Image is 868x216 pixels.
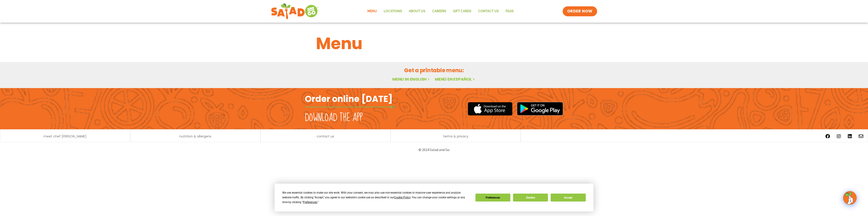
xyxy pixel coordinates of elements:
img: appstore [468,101,512,116]
button: Decline [513,194,548,202]
button: Preferences [475,194,510,202]
img: wpChatIcon [844,192,856,204]
a: Menu in English [392,76,430,82]
span: Cookie Policy [394,196,410,199]
span: ORDER NOW [567,9,593,14]
a: meet chef [PERSON_NAME] [43,135,87,138]
button: Accept [551,194,586,202]
h2: Get a printable menu: [316,66,552,74]
a: contact us [317,135,334,138]
img: fork [305,106,395,108]
a: Careers [429,6,450,17]
a: ORDER NOW [563,6,597,16]
a: Contact Us [475,6,502,17]
span: Preferences [303,201,317,204]
div: We use essential cookies to make our site work. With your consent, we may also use non-essential ... [282,190,470,205]
p: © 2024 Salad and Go [307,147,561,153]
h2: Order online [DATE] [305,93,393,104]
nav: Menu [364,6,517,17]
a: About Us [405,6,429,17]
a: GIFT CARDS [450,6,475,17]
a: Locations [380,6,405,17]
h2: Download the app [305,111,363,124]
a: terms & privacy [443,135,468,138]
h1: Menu [316,31,552,56]
img: google_play [517,102,563,115]
img: new-SAG-logo-768×292 [271,2,319,20]
a: nutrition & allergens [179,135,211,138]
div: Cookie Consent Prompt [275,184,593,211]
a: FAQs [502,6,517,17]
a: Menú en español [435,76,476,82]
a: Menu [364,6,380,17]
